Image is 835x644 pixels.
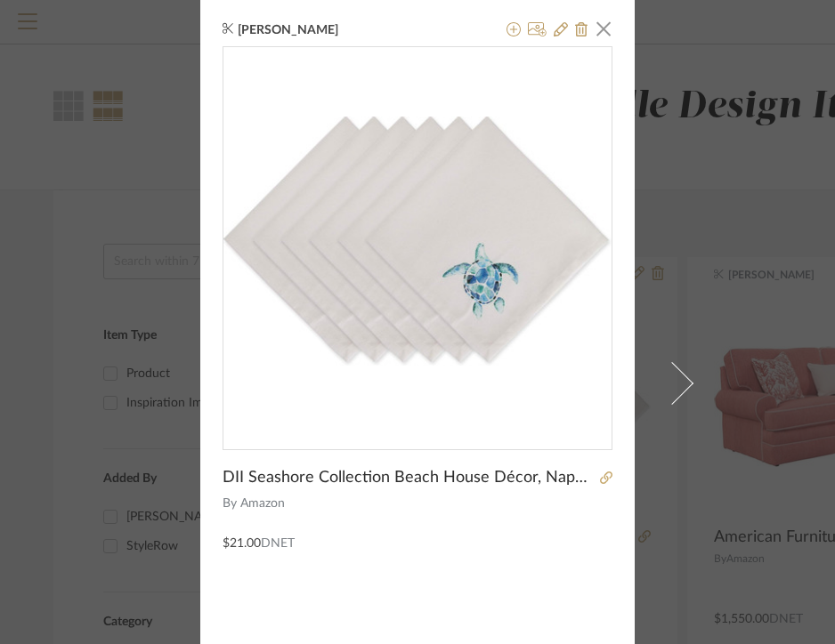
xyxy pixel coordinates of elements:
[223,495,237,513] span: By
[223,47,612,435] div: 0
[586,11,621,46] button: Close
[223,468,595,487] span: DII Seashore Collection Beach House Décor, Napkin Set, 20x20, Turquoise Turtle, 6 Piece
[238,22,366,38] span: [PERSON_NAME]
[223,537,261,550] span: $21.00
[261,537,295,550] span: DNET
[223,117,612,365] img: f149826f-4a84-482b-94a0-5b3b3688383b_436x436.jpg
[240,495,613,513] span: Amazon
